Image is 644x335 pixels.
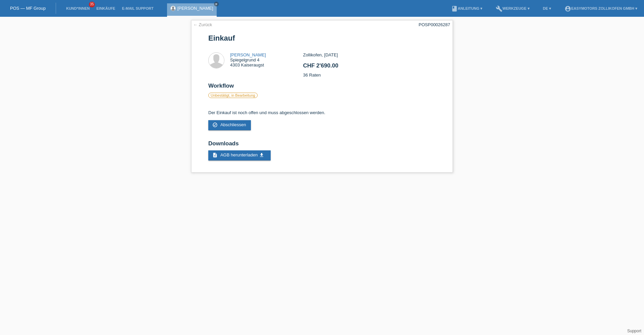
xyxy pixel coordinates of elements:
[230,52,266,57] a: [PERSON_NAME]
[540,6,554,10] a: DE ▾
[496,5,502,12] i: build
[193,22,212,27] a: ← Zurück
[208,150,271,160] a: description AGB herunterladen get_app
[177,6,213,11] a: [PERSON_NAME]
[561,6,641,10] a: account_circleEasymotors Zollikofen GmbH ▾
[93,6,118,10] a: Einkäufe
[220,122,246,127] span: Abschliessen
[208,83,436,93] h2: Workflow
[565,5,571,12] i: account_circle
[212,152,218,158] i: description
[212,122,218,128] i: check_circle_outline
[89,2,95,7] span: 35
[303,62,435,73] h2: CHF 2'690.00
[419,22,450,27] div: POSP00026287
[208,34,436,42] h1: Einkauf
[208,110,436,115] p: Der Einkauf ist noch offen und muss abgeschlossen werden.
[627,329,641,333] a: Support
[492,6,533,10] a: buildWerkzeuge ▾
[119,6,157,10] a: E-Mail Support
[208,93,258,98] label: Unbestätigt, in Bearbeitung
[451,5,458,12] i: book
[214,2,219,6] a: close
[215,2,218,6] i: close
[230,52,266,67] div: Spiegelgrund 4 4303 Kaiseraugst
[208,120,251,130] a: check_circle_outline Abschliessen
[259,152,264,158] i: get_app
[10,6,46,11] a: POS — MF Group
[448,6,486,10] a: bookAnleitung ▾
[303,52,435,83] div: Zollikofen, [DATE] 36 Raten
[63,6,93,10] a: Kund*innen
[220,152,258,157] span: AGB herunterladen
[208,140,436,150] h2: Downloads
